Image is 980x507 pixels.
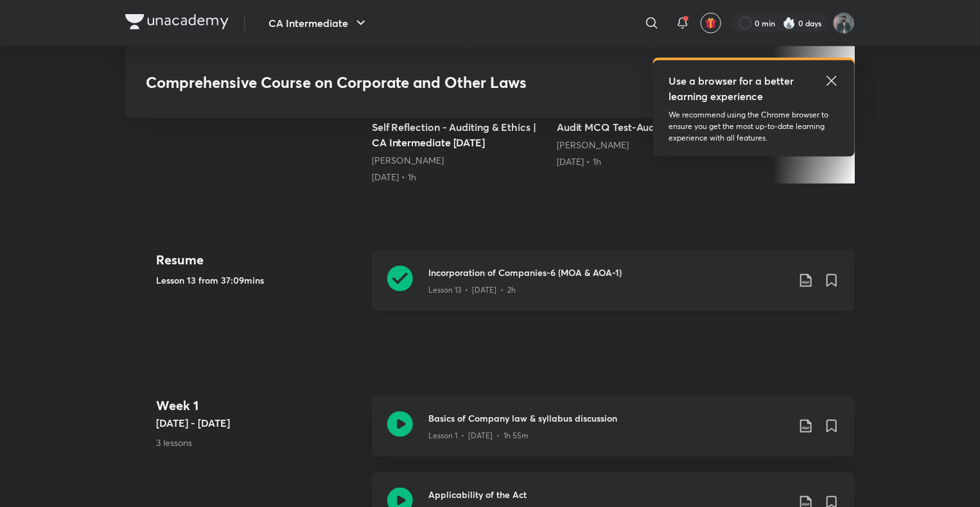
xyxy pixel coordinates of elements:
p: Lesson 13 • [DATE] • 2h [428,284,516,296]
h5: [DATE] - [DATE] [156,415,362,431]
div: 20th Jul • 1h [372,171,547,184]
h5: Lesson 13 from 37:09mins [156,273,362,287]
img: Harsh Raj [833,12,855,34]
h3: Incorporation of Companies-6 (MOA & AOA-1) [428,266,788,279]
p: Lesson 1 • [DATE] • 1h 55m [428,430,529,442]
div: Ankit Oberoi [557,139,731,151]
a: Company Logo [125,14,229,33]
img: streak [783,17,796,30]
button: CA Intermediate [261,10,376,36]
p: 3 lessons [156,436,362,449]
h5: Self Reflection - Auditing & Ethics | CA Intermediate [DATE] [372,119,547,150]
a: Incorporation of Companies-6 (MOA & AOA-1)Lesson 13 • [DATE] • 2h [372,250,855,327]
h5: Use a browser for a better learning experience [669,73,796,104]
p: We recommend using the Chrome browser to ensure you get the most up-to-date learning experience w... [669,109,839,144]
h3: Comprehensive Course on Corporate and Other Laws [146,73,649,92]
a: [PERSON_NAME] [557,139,629,151]
h4: Week 1 [156,396,362,415]
h3: Basics of Company law & syllabus discussion [428,411,788,425]
h5: Audit MCQ Test-Audit of FS [557,119,731,135]
h3: ⁠Applicability of the Act [428,488,788,501]
div: Ankit Oberoi [372,154,547,167]
img: avatar [705,17,717,29]
button: avatar [701,13,721,33]
h4: Resume [156,250,362,270]
div: 17th Aug • 1h [557,155,731,168]
img: Company Logo [125,14,229,30]
a: [PERSON_NAME] [372,154,444,166]
a: Basics of Company law & syllabus discussionLesson 1 • [DATE] • 1h 55m [372,396,855,472]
